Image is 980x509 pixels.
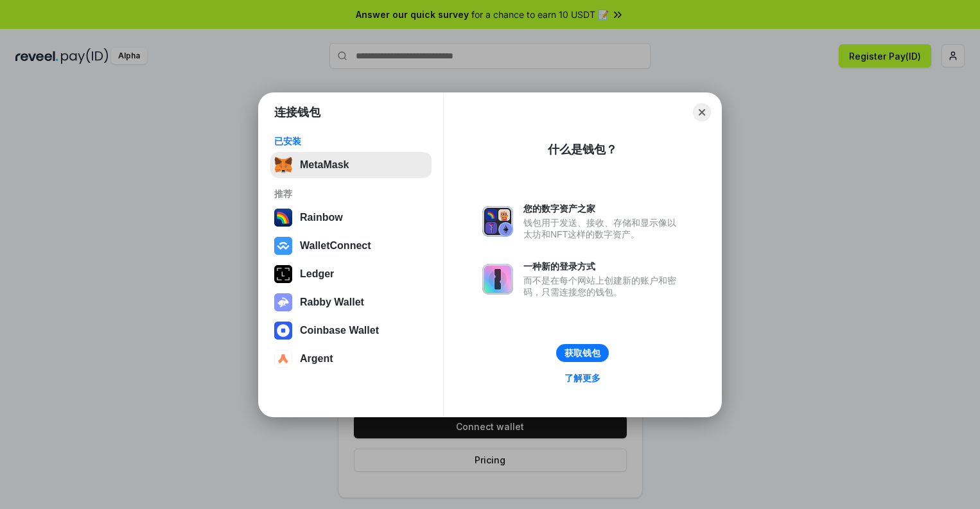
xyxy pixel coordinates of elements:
img: svg+xml,%3Csvg%20width%3D%2228%22%20height%3D%2228%22%20viewBox%3D%220%200%2028%2028%22%20fill%3D... [274,237,292,255]
img: svg+xml,%3Csvg%20width%3D%22120%22%20height%3D%22120%22%20viewBox%3D%220%200%20120%20120%22%20fil... [274,209,292,227]
button: 获取钱包 [556,344,609,362]
div: 钱包用于发送、接收、存储和显示像以太坊和NFT这样的数字资产。 [523,217,683,240]
a: 了解更多 [557,370,608,386]
div: 什么是钱包？ [548,142,617,157]
div: 推荐 [274,188,428,200]
img: svg+xml,%3Csvg%20xmlns%3D%22http%3A%2F%2Fwww.w3.org%2F2000%2Fsvg%22%20fill%3D%22none%22%20viewBox... [482,206,513,237]
img: svg+xml,%3Csvg%20xmlns%3D%22http%3A%2F%2Fwww.w3.org%2F2000%2Fsvg%22%20fill%3D%22none%22%20viewBox... [274,293,292,311]
div: 而不是在每个网站上创建新的账户和密码，只需连接您的钱包。 [523,275,683,298]
div: 获取钱包 [564,347,600,359]
button: Close [693,103,711,121]
div: MetaMask [300,159,349,171]
img: svg+xml,%3Csvg%20fill%3D%22none%22%20height%3D%2233%22%20viewBox%3D%220%200%2035%2033%22%20width%... [274,156,292,174]
img: svg+xml,%3Csvg%20width%3D%2228%22%20height%3D%2228%22%20viewBox%3D%220%200%2028%2028%22%20fill%3D... [274,350,292,368]
div: Ledger [300,268,334,280]
div: 了解更多 [564,372,600,384]
div: Argent [300,353,333,365]
button: Ledger [270,261,432,287]
button: Coinbase Wallet [270,318,432,343]
img: svg+xml,%3Csvg%20xmlns%3D%22http%3A%2F%2Fwww.w3.org%2F2000%2Fsvg%22%20fill%3D%22none%22%20viewBox... [482,264,513,295]
div: WalletConnect [300,240,371,252]
div: Coinbase Wallet [300,325,379,336]
button: MetaMask [270,152,432,178]
div: Rabby Wallet [300,297,364,308]
div: Rainbow [300,212,343,223]
button: Rabby Wallet [270,289,432,315]
h1: 连接钱包 [274,105,320,120]
img: svg+xml,%3Csvg%20xmlns%3D%22http%3A%2F%2Fwww.w3.org%2F2000%2Fsvg%22%20width%3D%2228%22%20height%3... [274,265,292,283]
div: 一种新的登录方式 [523,261,683,272]
div: 已安装 [274,135,428,147]
img: svg+xml,%3Csvg%20width%3D%2228%22%20height%3D%2228%22%20viewBox%3D%220%200%2028%2028%22%20fill%3D... [274,322,292,340]
button: WalletConnect [270,233,432,259]
div: 您的数字资产之家 [523,203,683,214]
button: Rainbow [270,205,432,230]
button: Argent [270,346,432,372]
